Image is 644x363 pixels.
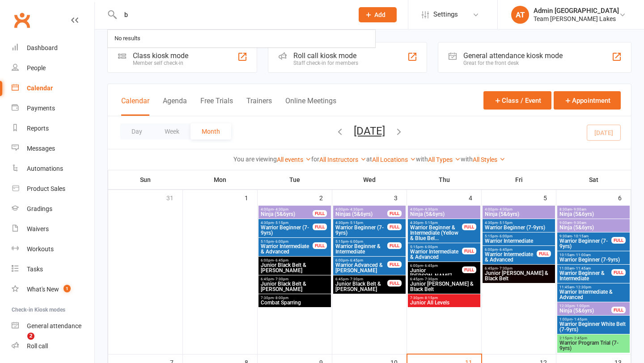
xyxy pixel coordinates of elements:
[410,211,479,217] span: Ninja (5&6yrs)
[274,258,288,262] span: - 6:45pm
[11,9,33,31] a: Clubworx
[335,281,388,292] span: Junior Black Belt & [PERSON_NAME]
[260,300,329,305] span: Combat Sparring
[484,248,537,252] span: 6:00pm
[534,15,619,23] div: Team [PERSON_NAME] Lakes
[335,244,388,254] span: Warrior Beginner & Intermediate
[574,266,591,270] span: - 11:45am
[12,279,94,300] a: What's New1
[559,321,628,332] span: Warrior Beginner White Belt (7-9yrs)
[293,51,358,60] div: Roll call kiosk mode
[260,277,329,281] span: 6:45pm
[463,60,563,66] div: Great for the front desk
[27,105,55,112] div: Payments
[559,266,612,270] span: 11:00am
[12,159,94,179] a: Automations
[335,221,388,225] span: 4:30pm
[484,221,553,225] span: 4:30pm
[274,221,288,225] span: - 5:15pm
[534,7,619,15] div: Admin [GEOGRAPHIC_DATA]
[559,308,612,313] span: Ninja (5&6yrs)
[559,336,628,340] span: 2:15pm
[12,118,94,139] a: Reports
[410,225,462,241] span: Warrior Beginner & Intermediate (Yellow & Blue Bel...
[559,211,628,217] span: Ninja (5&6yrs)
[27,185,65,192] div: Product Sales
[319,156,366,163] a: All Instructors
[27,322,81,329] div: General attendance
[559,270,612,281] span: Warrior Beginner & Intermediate
[498,248,513,252] span: - 6:45pm
[484,252,537,262] span: Warrior Intermediate & Advanced
[469,190,481,205] div: 4
[12,179,94,199] a: Product Sales
[498,207,513,211] span: - 4:30pm
[133,51,188,60] div: Class kiosk mode
[559,234,612,238] span: 9:30am
[387,210,402,217] div: FULL
[260,281,329,292] span: Junior Black Belt & [PERSON_NAME]
[484,207,553,211] span: 4:00pm
[410,245,462,249] span: 5:15pm
[191,123,231,139] button: Month
[543,190,556,205] div: 5
[285,97,336,116] button: Online Meetings
[416,156,428,163] strong: with
[559,340,628,351] span: Warrior Program Trial (7-9yrs)
[163,97,187,116] button: Agenda
[462,224,476,230] div: FULL
[12,58,94,78] a: People
[394,190,407,205] div: 3
[556,170,631,189] th: Sat
[407,170,482,189] th: Thu
[332,170,407,189] th: Wed
[559,221,628,225] span: 9:00am
[27,145,55,152] div: Messages
[374,11,386,18] span: Add
[611,237,626,244] div: FULL
[473,156,505,163] a: All Styles
[574,253,591,257] span: - 11:00am
[554,91,621,110] button: Appointment
[12,199,94,219] a: Gradings
[611,269,626,276] div: FULL
[611,307,626,313] div: FULL
[293,60,358,66] div: Staff check-in for members
[200,97,233,116] button: Free Trials
[354,125,385,137] button: [DATE]
[260,240,313,244] span: 5:15pm
[313,242,327,249] div: FULL
[498,221,513,225] span: - 5:15pm
[410,221,462,225] span: 4:30pm
[260,207,313,211] span: 4:00pm
[274,207,288,211] span: - 4:30pm
[462,248,476,254] div: FULL
[335,262,388,273] span: Warrior Advanced & [PERSON_NAME]
[12,219,94,239] a: Waivers
[423,264,438,268] span: - 6:45pm
[559,304,612,308] span: 12:30pm
[120,123,153,139] button: Day
[64,285,71,292] span: 1
[348,277,363,281] span: - 7:30pm
[348,221,363,225] span: - 5:15pm
[311,156,319,163] strong: for
[572,317,587,321] span: - 1:45pm
[335,277,388,281] span: 6:45pm
[274,277,288,281] span: - 7:30pm
[537,250,551,257] div: FULL
[27,44,58,51] div: Dashboard
[27,225,49,232] div: Waivers
[12,336,94,356] a: Roll call
[274,240,288,244] span: - 6:00pm
[335,225,388,236] span: Warrior Beginner (7-9yrs)
[423,296,438,300] span: - 8:15pm
[482,170,556,189] th: Fri
[366,156,372,163] strong: at
[260,258,329,262] span: 6:00pm
[27,342,48,350] div: Roll call
[559,207,628,211] span: 8:30am
[27,165,63,172] div: Automations
[484,234,553,238] span: 5:15pm
[313,210,327,217] div: FULL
